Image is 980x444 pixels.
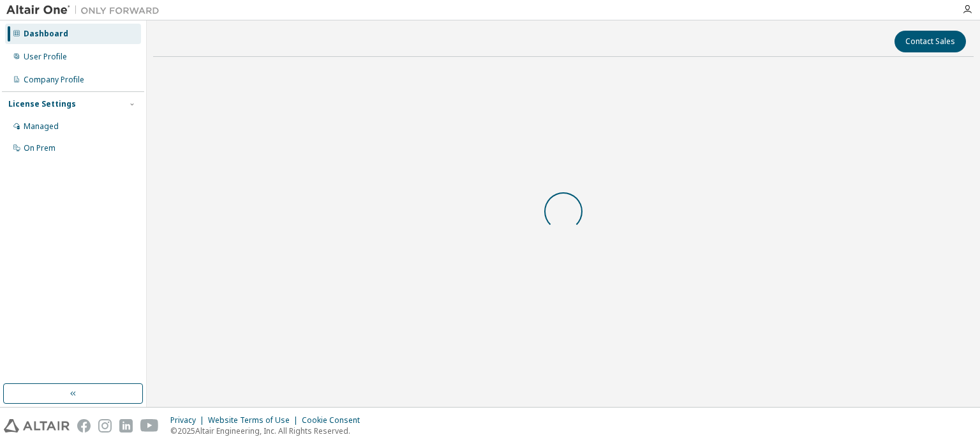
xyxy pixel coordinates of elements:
[140,419,159,433] img: youtube.svg
[119,419,133,433] img: linkedin.svg
[208,415,302,425] div: Website Terms of Use
[8,99,76,109] div: License Settings
[170,415,208,425] div: Privacy
[98,419,112,433] img: instagram.svg
[4,419,70,433] img: altair_logo.svg
[24,143,56,153] div: On Prem
[24,52,67,62] div: User Profile
[24,29,68,39] div: Dashboard
[302,415,367,425] div: Cookie Consent
[77,419,91,433] img: facebook.svg
[895,31,966,52] button: Contact Sales
[6,4,166,17] img: Altair One
[24,75,84,85] div: Company Profile
[170,425,367,436] p: © 2025 Altair Engineering, Inc. All Rights Reserved.
[24,121,59,132] div: Managed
